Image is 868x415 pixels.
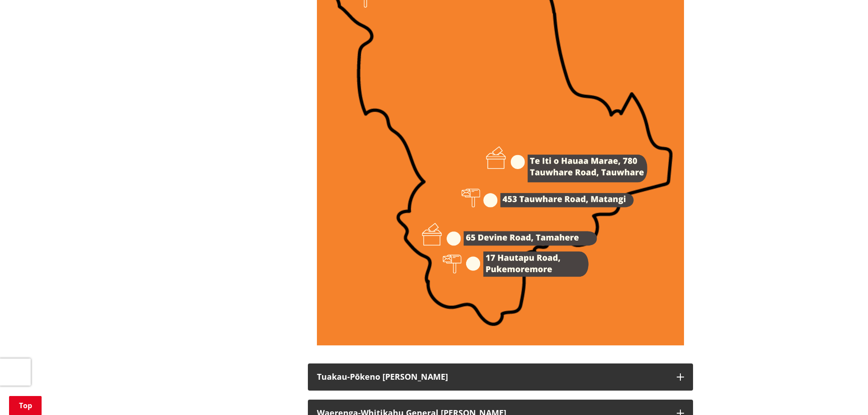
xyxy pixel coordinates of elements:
[317,373,668,382] h3: Tuakau-Pōkeno [PERSON_NAME]
[9,396,42,415] a: Top
[308,363,693,391] button: Tuakau-Pōkeno [PERSON_NAME]
[826,377,859,410] iframe: Messenger Launcher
